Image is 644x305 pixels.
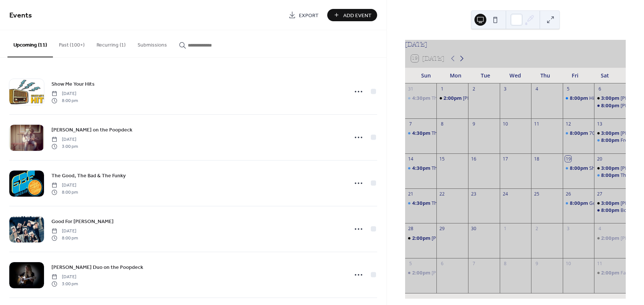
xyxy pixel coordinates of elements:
div: 8 [502,261,508,267]
div: 16 [471,156,477,162]
span: 8:00pm [601,137,621,143]
span: 2:00pm [601,235,621,241]
div: High & Mighty [563,95,594,101]
div: 8 [439,121,445,127]
a: The Good, The Bad & The Funky [51,171,126,180]
div: The [PERSON_NAME] [DATE] Marathon [432,95,518,101]
div: 1 [439,86,445,92]
div: 29 [439,226,445,232]
span: Export [299,12,319,19]
div: 1 [502,226,508,232]
div: 2 [534,226,540,232]
div: The Jorgensen's Band [405,130,437,136]
span: [DATE] [51,228,78,235]
div: 25 [534,191,540,197]
div: Mon [441,68,471,83]
div: 15 [439,156,445,162]
span: [PERSON_NAME] Duo on the Poopdeck [51,264,143,271]
span: 4:30pm [412,130,432,136]
div: 28 [407,226,414,232]
div: 3 [565,226,571,232]
span: Add Event [343,12,372,19]
span: 8:00pm [570,95,589,101]
div: Good For Gary [563,200,594,206]
div: 30 [471,226,477,232]
a: [PERSON_NAME] on the Poopdeck [51,126,132,134]
div: Thu [530,68,560,83]
button: Recurring (1) [91,30,132,57]
span: [DATE] [51,136,78,143]
span: [DATE] [51,274,78,280]
div: 10 [502,121,508,127]
span: 8:00pm [601,172,621,178]
div: The Jorgensen's Labor Day Marathon [405,95,437,101]
div: Fri [560,68,590,83]
div: Justin Burk on the Poopdeck [405,269,437,276]
span: 4:30pm [412,95,432,101]
div: 14 [407,156,414,162]
div: 21 [407,191,414,197]
div: 11 [534,121,540,127]
div: Kyle Koliha on the Poopdeck [594,165,626,171]
span: [PERSON_NAME] on the Poopdeck [51,126,132,134]
div: [PERSON_NAME] on the Poopdeck [432,235,508,241]
div: Free & Easy [594,137,626,143]
div: 9 [534,261,540,267]
span: 2:00pm [443,95,463,101]
div: Sat [590,68,620,83]
div: 5 [565,86,571,92]
div: Bootleg Band [594,207,626,213]
button: Add Event [327,9,377,21]
div: 12 [565,121,571,127]
button: Past (100+) [53,30,91,57]
span: 3:00 pm [51,280,78,287]
div: 20 [597,156,603,162]
div: 10 [565,261,571,267]
div: Sun [411,68,441,83]
button: Upcoming (11) [7,30,53,57]
div: 5 [407,261,414,267]
span: 8:00pm [601,102,621,109]
div: 11 [597,261,603,267]
div: 70's Magic Sunshine Band [563,130,594,136]
span: 8:00pm [601,207,621,213]
div: 7 [407,121,414,127]
div: 6 [439,261,445,267]
span: 8:00 pm [51,97,78,104]
div: The [PERSON_NAME] Band [432,165,492,171]
div: 18 [534,156,540,162]
span: Events [9,8,32,23]
div: 9 [471,121,477,127]
div: [DATE] [405,40,626,50]
div: 26 [565,191,571,197]
div: Wed [501,68,530,83]
div: The Jorgensen's Band [405,165,437,171]
div: The [PERSON_NAME] Band [432,130,492,136]
span: [DATE] [51,182,78,189]
button: Submissions [132,30,173,57]
span: 3:00pm [601,165,621,171]
div: Show Me Your Hits [563,165,594,171]
span: 4:30pm [412,165,432,171]
span: The Good, The Bad & The Funky [51,172,126,180]
span: [DATE] [51,90,78,97]
div: 3 [502,86,508,92]
span: 8:00pm [570,165,589,171]
div: Andrea Lyn Duo on the Poopdeck [594,200,626,206]
div: 13 [597,121,603,127]
span: 2:00pm [601,269,621,276]
div: 24 [502,191,508,197]
div: 4 [534,86,540,92]
div: Tue [471,68,501,83]
span: 2:00pm [412,235,432,241]
div: Dave Burkart on the Poopdeck [405,235,437,241]
div: 23 [471,191,477,197]
div: The Jorgensen's Band [405,200,437,206]
span: 3:00pm [601,130,621,136]
a: [PERSON_NAME] Duo on the Poopdeck [51,263,143,271]
div: 27 [597,191,603,197]
span: 3:00pm [601,200,621,206]
a: Show Me Your Hits [51,80,95,88]
span: 2:00pm [412,269,432,276]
